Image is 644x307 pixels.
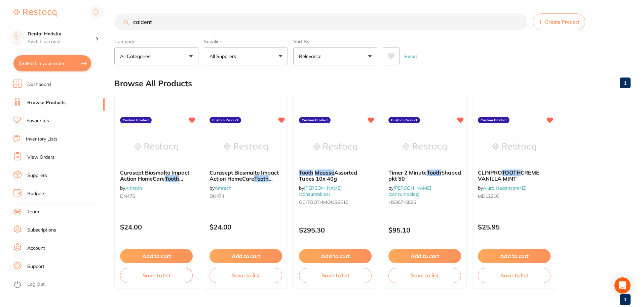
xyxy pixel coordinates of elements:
button: Add to cart [299,249,372,263]
img: Restocq Logo [13,9,56,17]
em: Tooth [427,169,441,176]
span: by [388,185,431,197]
p: $295.30 [299,226,372,234]
em: Tooth [254,175,269,182]
a: Favourites [27,118,49,124]
label: Custom Product [120,117,152,124]
b: Curasept Biosmalto Impact Action HomeCare Tooth Mousse Mint 50ml [120,170,193,182]
b: Timer 2 Minute Tooth Shaped pkt 50 [388,170,461,182]
span: Sensitive 50ml [229,182,266,188]
a: Amtech [215,185,231,191]
label: Supplier [204,38,288,44]
span: CREME VANILLA MINT [478,169,539,182]
b: CLINPRO TOOTH CREME VANILLA MINT [478,170,551,182]
input: Search Products [114,13,527,30]
label: Custom Product [299,117,331,124]
span: DN474 [210,193,224,199]
b: Tooth Mousse Assorted Tubes 10x 40g [299,170,372,182]
a: Log Out [27,281,45,288]
span: by [478,185,526,191]
span: by [210,185,231,191]
a: Account [27,245,45,252]
p: $95.10 [388,226,461,234]
button: Add to cart [478,249,551,263]
button: All Suppliers [204,47,288,65]
a: Suppliers [27,172,47,179]
h2: Browse All Products [114,79,192,88]
a: Inventory Lists [26,136,58,143]
img: Tooth Mousse Assorted Tubes 10x 40g [313,130,357,164]
p: All Categories [120,53,153,60]
span: Timer 2 Minute [388,169,427,176]
span: Curasept Biosmalto Impact Action HomeCare [120,169,189,182]
label: Custom Product [478,117,509,124]
div: Open Intercom Messenger [614,277,631,294]
button: Save to list [299,268,372,283]
em: TOOTH [502,169,521,176]
a: Aluro HealthcareNZ [483,185,526,191]
a: [PERSON_NAME] (consumables) [299,185,342,197]
a: 1 [620,293,631,306]
button: Log Out [13,279,103,290]
p: $24.00 [120,223,193,231]
a: Team [27,209,39,215]
span: Curasept Biosmalto Impact Action HomeCare [210,169,279,182]
label: Custom Product [210,117,241,124]
b: Curasept Biosmalto Impact Action HomeCare Tooth Mousse Sensitive 50ml [210,170,282,182]
button: Add to cart [120,249,193,263]
em: Tooth [165,175,179,182]
span: Mint 50ml [140,182,165,188]
button: Save to list [210,268,282,283]
a: View Orders [27,154,54,161]
a: Dashboard [27,81,51,88]
button: Relevance [293,47,377,65]
span: by [120,185,142,191]
span: CLINPRO [478,169,502,176]
a: Budgets [27,190,45,197]
a: Amtech [125,185,142,191]
span: Assorted Tubes 10x 40g [299,169,357,182]
a: Restocq Logo [13,5,56,21]
span: DN475 [120,193,135,199]
span: MD12216 [478,193,499,199]
p: Switch account [28,38,96,45]
img: Timer 2 Minute Tooth Shaped pkt 50 [403,130,447,164]
img: Curasept Biosmalto Impact Action HomeCare Tooth Mousse Mint 50ml [135,130,178,164]
span: Create Product [545,19,579,25]
button: Save to list [388,268,461,283]
label: Sort By [293,38,377,44]
label: Custom Product [388,117,420,124]
span: Shaped pkt 50 [388,169,461,182]
button: Add to cart [210,249,282,263]
a: Support [27,263,44,270]
a: 1 [620,76,631,90]
h4: Dental Holistix [28,31,96,37]
button: Save to list [120,268,193,283]
button: Reset [402,47,419,65]
button: Add to cart [388,249,461,263]
p: $25.95 [478,223,551,231]
img: Dental Holistix [10,31,24,44]
a: Browse Products [27,99,66,106]
a: [PERSON_NAME] (consumables) [388,185,431,197]
em: Mousse [120,182,140,188]
label: Category [114,38,198,44]
button: Create Product [533,13,585,30]
span: GC-TOOTHMOUSSE10 [299,199,348,205]
button: $339.60 in your order [13,55,91,71]
em: Mousse [315,169,334,176]
em: Tooth [299,169,313,176]
img: CLINPRO TOOTH CREME VANILLA MINT [492,130,536,164]
p: Relevance [299,53,324,60]
span: by [299,185,342,197]
button: All Categories [114,47,198,65]
span: HS367-6826 [388,199,416,205]
img: Curasept Biosmalto Impact Action HomeCare Tooth Mousse Sensitive 50ml [224,130,268,164]
p: All Suppliers [210,53,239,60]
em: Mousse [210,182,229,188]
a: Subscriptions [27,227,56,234]
p: $24.00 [210,223,282,231]
button: Save to list [478,268,551,283]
